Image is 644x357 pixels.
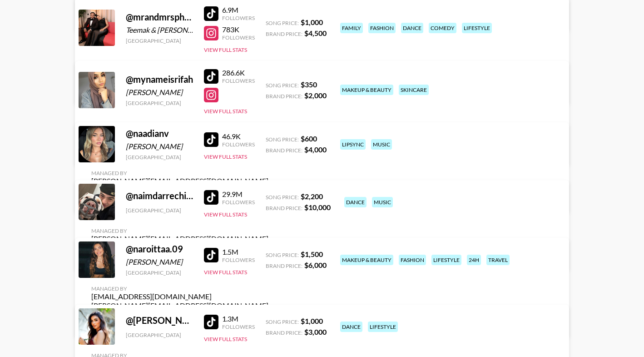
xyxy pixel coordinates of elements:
[91,292,268,301] div: [EMAIL_ADDRESS][DOMAIN_NAME]
[204,211,247,218] button: View Full Stats
[301,134,317,143] strong: $ 600
[91,285,268,292] div: Managed By
[126,243,193,255] div: @ naroittaa.09
[266,262,302,269] span: Brand Price:
[340,322,362,332] div: dance
[266,30,302,37] span: Brand Price:
[301,18,323,26] strong: $ 1,000
[204,153,247,160] button: View Full Stats
[304,261,327,269] strong: $ 6,000
[399,255,426,265] div: fashion
[266,20,299,26] span: Song Price:
[304,91,327,100] strong: $ 2,000
[266,318,299,325] span: Song Price:
[222,132,255,141] div: 46.9K
[222,141,255,148] div: Followers
[304,145,327,154] strong: $ 4,000
[126,269,193,276] div: [GEOGRAPHIC_DATA]
[126,142,193,151] div: [PERSON_NAME]
[126,25,193,35] div: Teemak & [PERSON_NAME]
[467,255,481,265] div: 24h
[91,234,268,243] div: [PERSON_NAME][EMAIL_ADDRESS][DOMAIN_NAME]
[368,322,398,332] div: lifestyle
[266,147,302,154] span: Brand Price:
[222,323,255,330] div: Followers
[372,197,393,207] div: music
[266,329,302,336] span: Brand Price:
[399,85,429,95] div: skincare
[222,190,255,199] div: 29.9M
[126,257,193,266] div: [PERSON_NAME]
[222,199,255,206] div: Followers
[222,314,255,323] div: 1.3M
[222,5,255,15] div: 6.9M
[401,23,423,33] div: dance
[222,77,255,84] div: Followers
[126,100,193,106] div: [GEOGRAPHIC_DATA]
[266,205,302,211] span: Brand Price:
[266,251,299,258] span: Song Price:
[91,301,268,310] div: [PERSON_NAME][EMAIL_ADDRESS][DOMAIN_NAME]
[126,154,193,161] div: [GEOGRAPHIC_DATA]
[340,255,393,265] div: makeup & beauty
[368,23,396,33] div: fashion
[340,139,366,150] div: lipsync
[486,255,510,265] div: travel
[91,170,268,176] div: Managed By
[266,136,299,143] span: Song Price:
[266,82,299,89] span: Song Price:
[304,327,327,336] strong: $ 3,000
[126,74,193,85] div: @ mynameisrifah
[340,23,363,33] div: family
[91,227,268,234] div: Managed By
[126,207,193,214] div: [GEOGRAPHIC_DATA]
[431,255,461,265] div: lifestyle
[204,336,247,342] button: View Full Stats
[222,256,255,263] div: Followers
[304,29,327,37] strong: $ 4,500
[222,34,255,41] div: Followers
[301,192,323,201] strong: $ 2,200
[126,128,193,139] div: @ naadianv
[91,176,268,186] div: [PERSON_NAME][EMAIL_ADDRESS][DOMAIN_NAME]
[301,317,323,325] strong: $ 1,000
[204,269,247,276] button: View Full Stats
[301,250,323,258] strong: $ 1,500
[462,23,492,33] div: lifestyle
[126,190,193,201] div: @ naimdarrechilemete
[344,197,367,207] div: dance
[126,88,193,97] div: [PERSON_NAME]
[222,15,255,21] div: Followers
[126,332,193,338] div: [GEOGRAPHIC_DATA]
[126,11,193,23] div: @ mrandmrsphoenix
[222,247,255,256] div: 1.5M
[222,25,255,34] div: 783K
[266,194,299,201] span: Song Price:
[301,80,317,89] strong: $ 350
[126,37,193,44] div: [GEOGRAPHIC_DATA]
[340,85,393,95] div: makeup & beauty
[266,93,302,100] span: Brand Price:
[204,46,247,53] button: View Full Stats
[371,139,392,150] div: music
[126,315,193,326] div: @ [PERSON_NAME].[PERSON_NAME]
[222,68,255,77] div: 286.6K
[429,23,456,33] div: comedy
[304,203,331,211] strong: $ 10,000
[204,108,247,115] button: View Full Stats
